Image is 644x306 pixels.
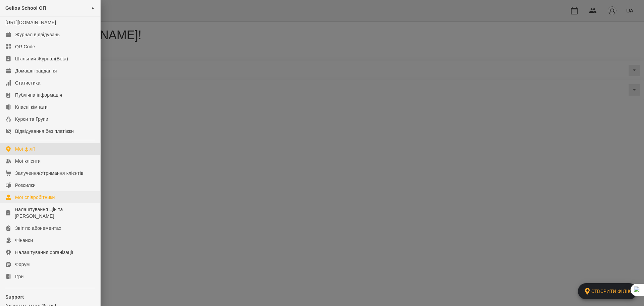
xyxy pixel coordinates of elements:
div: QR Code [15,43,35,50]
div: Публічна інформація [15,92,62,98]
span: Gelios School ОП [5,5,46,11]
div: Фінанси [15,237,33,244]
div: Налаштування організації [15,249,73,256]
a: [URL][DOMAIN_NAME] [5,20,56,25]
p: Support [5,294,95,300]
div: Залучення/Утримання клієнтів [15,170,84,176]
div: Мої співробітники [15,194,55,201]
div: Журнал відвідувань [15,31,60,38]
div: Ігри [15,273,23,280]
div: Розсилки [15,182,36,189]
div: Мої філії [15,146,35,152]
span: ► [91,5,95,11]
div: Звіт по абонементах [15,225,61,232]
div: Відвідування без платіжки [15,128,74,135]
div: Курси та Групи [15,116,48,122]
div: Класні кімнати [15,104,48,110]
div: Шкільний Журнал(Beta) [15,55,68,62]
div: Налаштування Цін та [PERSON_NAME] [15,206,95,219]
div: Форум [15,261,30,268]
div: Статистика [15,80,41,86]
div: Домашні завдання [15,67,57,74]
div: Мої клієнти [15,158,41,164]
